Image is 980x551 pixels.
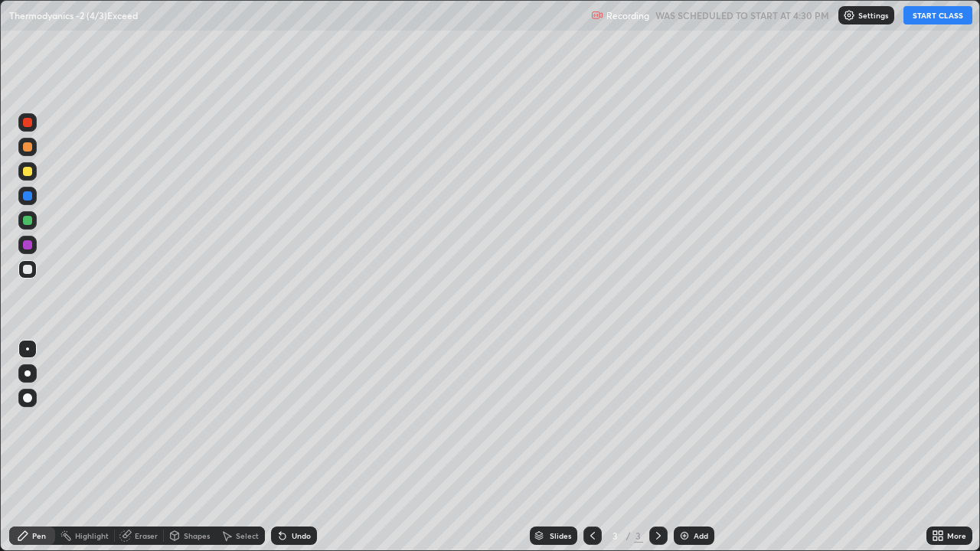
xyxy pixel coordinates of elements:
div: Pen [32,532,46,540]
div: Undo [292,532,311,540]
div: Select [236,532,259,540]
div: Slides [550,532,571,540]
button: START CLASS [903,6,972,24]
div: 3 [634,529,643,543]
p: Settings [858,11,888,19]
div: / [626,531,631,540]
div: More [947,532,966,540]
div: Eraser [135,532,158,540]
div: Add [694,532,708,540]
p: Recording [606,10,649,21]
img: recording.375f2c34.svg [591,9,603,21]
div: 3 [608,531,623,540]
p: Thermodyanics -2 (4/3)Exceed [9,9,138,21]
div: Highlight [75,532,109,540]
img: add-slide-button [678,530,691,542]
img: class-settings-icons [843,9,855,21]
h5: WAS SCHEDULED TO START AT 4:30 PM [655,8,829,22]
div: Shapes [184,532,210,540]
